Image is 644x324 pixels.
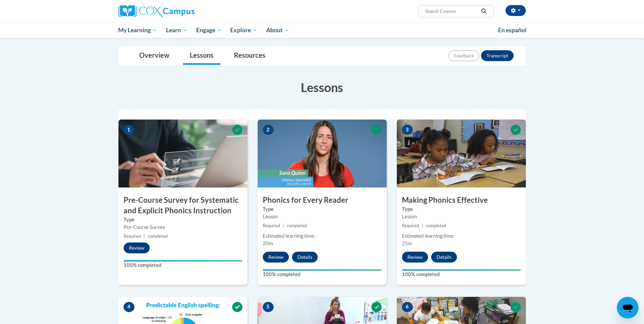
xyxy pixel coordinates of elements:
a: Lessons [183,47,220,65]
button: Details [431,252,457,263]
span: 20m [263,240,273,246]
a: Cox Campus [118,5,247,17]
span: 2 [263,125,274,135]
span: En español [498,26,527,34]
div: Pre-Course Survey [124,223,242,231]
div: Your progress [124,260,242,262]
input: Search Courses [424,7,479,15]
img: Course Image [258,120,387,187]
a: My Learning [114,22,162,38]
a: Learn [162,22,192,38]
a: Explore [226,22,262,38]
a: Engage [192,22,226,38]
label: 100% completed [124,262,242,269]
a: Resources [227,47,272,65]
span: completed [426,223,446,228]
label: Type [124,216,242,223]
label: 100% completed [402,271,521,278]
span: Required [263,223,280,228]
button: Account Settings [505,5,526,16]
span: 5 [263,302,274,312]
span: | [422,223,423,228]
div: Your progress [263,269,382,271]
span: 4 [124,302,134,312]
label: Type [402,205,521,213]
button: Feedback [448,50,479,61]
img: Course Image [118,120,247,187]
span: | [144,234,145,239]
button: Search [479,7,489,15]
span: completed [148,234,168,239]
span: Required [124,234,141,239]
div: Your progress [402,269,521,271]
a: Overview [132,47,176,65]
button: Review [124,242,150,253]
img: Cox Campus [118,5,195,17]
iframe: Button to launch messaging window, conversation in progress [617,297,639,319]
button: Details [292,252,318,263]
h3: Lessons [118,79,526,96]
div: Main menu [108,22,536,38]
span: My Learning [118,26,157,34]
span: Required [402,223,419,228]
label: 100% completed [263,271,382,278]
span: 1 [124,125,134,135]
span: 25m [402,240,412,246]
a: About [262,22,294,38]
div: Lesson [263,213,382,220]
span: 3 [402,125,413,135]
div: Lesson [402,213,521,220]
button: Review [402,252,428,263]
span: Learn [166,26,187,34]
span: About [266,26,289,34]
button: Review [263,252,289,263]
h3: Phonics for Every Reader [258,195,387,205]
h3: Making Phonics Effective [397,195,526,205]
span: Engage [196,26,222,34]
button: Transcript [481,50,514,61]
a: En español [494,23,531,37]
span: 6 [402,302,413,312]
span: | [283,223,284,228]
h3: Pre-Course Survey for Systematic and Explicit Phonics Instruction [118,195,247,216]
div: Estimated learning time: [402,232,521,240]
img: Course Image [397,120,526,187]
label: Type [263,205,382,213]
span: completed [287,223,307,228]
div: Estimated learning time: [263,232,382,240]
span: Explore [230,26,257,34]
